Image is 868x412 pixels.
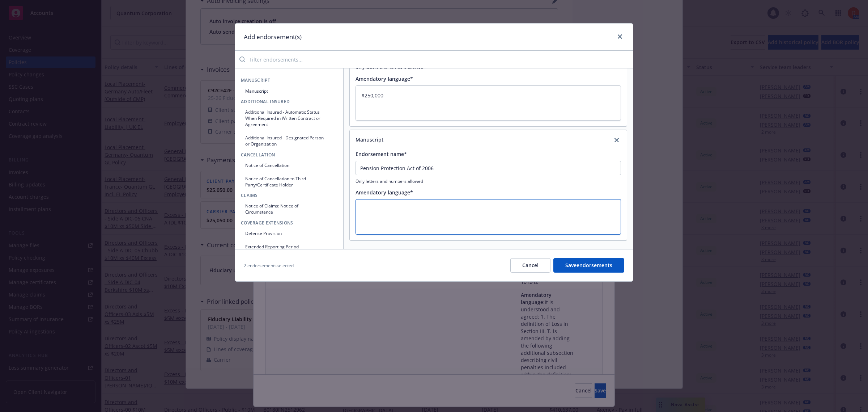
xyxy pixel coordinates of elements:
button: Cancel [510,258,550,273]
span: Cancellation [241,152,337,158]
button: Manuscript [241,85,337,97]
span: Only letters and numbers allowed [356,178,621,184]
button: Saveendorsements [553,258,624,273]
span: Coverage Extensions [241,220,337,226]
span: Manuscript [241,77,337,83]
button: Notice of Claims: Notice of Circumstance [241,200,337,218]
button: Additional Insured - Automatic Status When Required in Written Contract or Agreement [241,106,337,130]
div: Manuscript [356,136,383,144]
span: Endorsement name* [356,151,407,157]
input: Filter endorsements... [245,52,633,67]
span: 2 endorsements selected [244,262,294,269]
svg: Search [239,56,245,62]
textarea: $250,000 [356,85,621,121]
h1: Add endorsement(s) [244,32,302,42]
button: Extended Reporting Period [241,241,337,253]
button: Defense Provision [241,227,337,239]
button: Additional Insured - Designated Person or Organization [241,132,337,150]
span: Amendatory language* [356,189,413,196]
span: Claims [241,192,337,198]
button: Notice of Cancellation to Third Party/Certificate Holder [241,173,337,191]
span: Additional Insured [241,98,337,105]
button: Notice of Cancellation [241,159,337,171]
span: Amendatory language* [356,75,413,82]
